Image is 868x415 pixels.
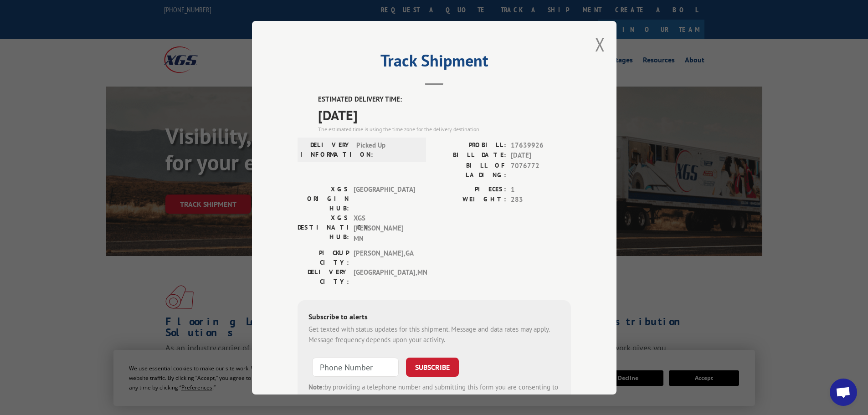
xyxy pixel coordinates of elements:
[298,184,349,213] label: XGS ORIGIN HUB:
[298,213,349,244] label: XGS DESTINATION HUB:
[300,140,352,159] label: DELIVERY INFORMATION:
[308,382,560,413] div: by providing a telephone number and submitting this form you are consenting to be contacted by SM...
[830,379,857,406] div: Open chat
[298,267,349,287] label: DELIVERY CITY:
[511,140,571,150] span: 17639926
[511,184,571,195] span: 1
[308,311,560,324] div: Subscribe to alerts
[406,358,459,377] button: SUBSCRIBE
[511,150,571,161] span: [DATE]
[298,248,349,267] label: PICKUP CITY:
[434,184,506,195] label: PIECES:
[318,94,571,105] label: ESTIMATED DELIVERY TIME:
[308,324,560,345] div: Get texted with status updates for this shipment. Message and data rates may apply. Message frequ...
[356,140,418,159] span: Picked Up
[354,248,415,267] span: [PERSON_NAME] , GA
[434,195,506,205] label: WEIGHT:
[308,383,324,391] strong: Note:
[595,32,605,56] button: Close modal
[511,195,571,205] span: 283
[354,267,415,287] span: [GEOGRAPHIC_DATA] , MN
[354,213,415,244] span: XGS [PERSON_NAME] MN
[511,160,571,179] span: 7076772
[298,54,571,72] h2: Track Shipment
[318,104,571,125] span: [DATE]
[318,125,571,133] div: The estimated time is using the time zone for the delivery destination.
[354,184,415,213] span: [GEOGRAPHIC_DATA]
[434,150,506,161] label: BILL DATE:
[434,160,506,179] label: BILL OF LADING:
[434,140,506,150] label: PROBILL:
[312,358,399,377] input: Phone Number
